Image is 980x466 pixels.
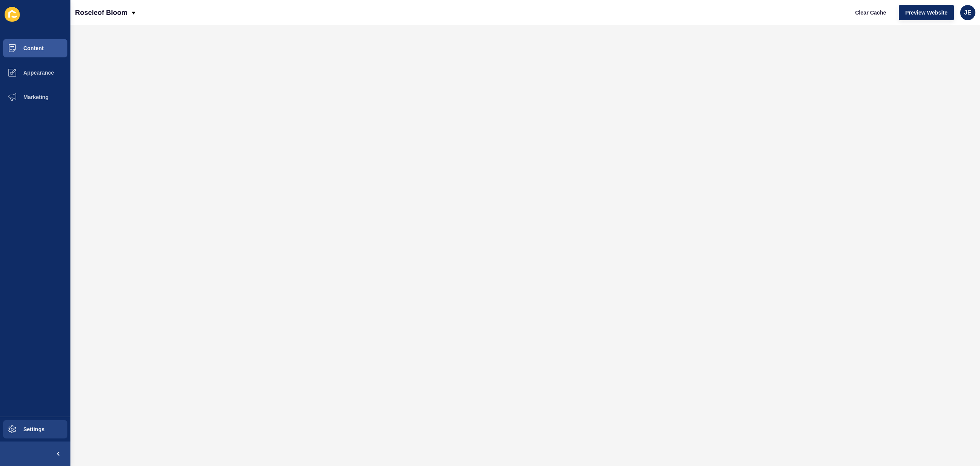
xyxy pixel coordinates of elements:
span: Preview Website [905,9,947,16]
span: JE [964,9,972,16]
p: Roseleof Bloom [75,3,127,22]
button: Clear Cache [849,5,893,20]
button: Preview Website [899,5,954,20]
span: Clear Cache [855,9,886,16]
